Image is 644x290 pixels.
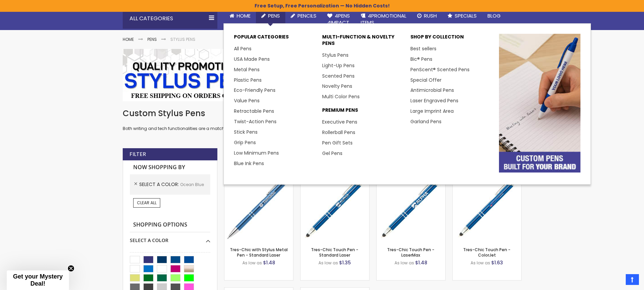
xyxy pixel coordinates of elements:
a: Plastic Pens [234,77,262,83]
a: 4Pens4impact [322,8,355,30]
a: Tres-Chic Touch Pen - LaserMax [387,247,434,258]
div: Get your Mystery Deal!Close teaser [7,270,69,290]
a: Special Offer [410,77,442,83]
a: Metal Pens [234,66,260,73]
span: As low as [471,260,490,266]
strong: Now Shopping by [130,160,210,175]
a: Tres-Chic Touch Pen - ColorJet [463,247,510,258]
span: Clear All [137,200,157,206]
span: Home [237,12,251,19]
span: $1.48 [415,259,427,266]
span: 4Pens 4impact [327,12,350,26]
span: $1.63 [491,259,503,266]
a: Garland Pens [410,118,442,125]
span: Specials [455,12,477,19]
span: As low as [318,260,338,266]
span: As low as [242,260,262,266]
a: Home [123,36,134,42]
a: Tres-Chic with Stylus Metal Pen - Standard Laser [230,247,288,258]
a: Scented Pens [322,73,355,79]
a: Pen Gift Sets [322,139,353,146]
p: Popular Categories [234,34,315,44]
p: Shop By Collection [410,34,492,44]
a: PenScent® Scented Pens [410,66,470,73]
span: Select A Color [139,181,180,188]
a: Value Pens [234,97,260,104]
a: 4PROMOTIONALITEMS [355,8,412,30]
a: Home [224,8,256,23]
button: Close teaser [68,265,74,272]
a: Eco-Friendly Pens [234,87,276,94]
a: Clear All [133,198,160,208]
span: Pencils [297,12,316,19]
strong: Filter [129,151,146,158]
img: Stylus Pens [123,49,522,101]
span: Ocean Blue [180,182,204,187]
a: USA Made Pens [234,56,270,62]
a: Specials [442,8,482,23]
span: $1.48 [263,259,275,266]
span: Get your Mystery Deal! [13,273,63,287]
a: Light-Up Pens [322,62,355,69]
span: Rush [424,12,437,19]
a: All Pens [234,45,252,52]
a: Grip Pens [234,139,256,146]
span: $1.35 [339,259,351,266]
div: All Categories [123,8,217,29]
a: Twist-Action Pens [234,118,277,125]
a: Tres-Chic Touch Pen - Standard Laser [311,247,358,258]
span: As low as [395,260,414,266]
a: Laser Engraved Pens [410,97,458,104]
h1: Custom Stylus Pens [123,108,522,119]
img: Tres-Chic Touch Pen - Standard Laser-Ocean Blue [301,174,369,242]
a: Pens [256,8,285,23]
a: Stick Pens [234,129,258,135]
strong: Shopping Options [130,218,210,232]
span: Pens [268,12,280,19]
a: Stylus Pens [322,52,349,58]
span: 4PROMOTIONAL ITEMS [361,12,406,26]
a: Retractable Pens [234,108,274,114]
a: Pencils [285,8,322,23]
img: custom-pens [499,34,580,173]
p: Premium Pens [322,107,404,117]
img: Tres-Chic Touch Pen - ColorJet-Ocean Blue [453,174,521,242]
div: Select A Color [130,232,210,244]
a: Rush [412,8,442,23]
div: Both writing and tech functionalities are a match made in hybrid perfection with stylus pens. We ... [123,108,522,131]
a: Multi Color Pens [322,93,360,100]
p: Multi-Function & Novelty Pens [322,34,404,50]
a: Bic® Pens [410,56,432,62]
a: Best sellers [410,45,436,52]
span: Blog [487,12,501,19]
a: Blog [482,8,506,23]
a: Top [626,274,639,285]
a: Low Minimum Pens [234,150,279,156]
strong: Stylus Pens [170,36,195,42]
img: Tres-Chic with Stylus Metal Pen - Standard Laser-Ocean Blue [224,174,293,242]
a: Novelty Pens [322,83,352,89]
a: Executive Pens [322,118,357,125]
a: Pens [147,36,157,42]
a: Rollerball Pens [322,129,355,136]
a: Large Imprint Area [410,108,454,114]
img: Tres-Chic Touch Pen - LaserMax-Ocean Blue [377,174,445,242]
a: Gel Pens [322,150,342,157]
a: Antimicrobial Pens [410,87,454,94]
a: Blue Ink Pens [234,160,264,167]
